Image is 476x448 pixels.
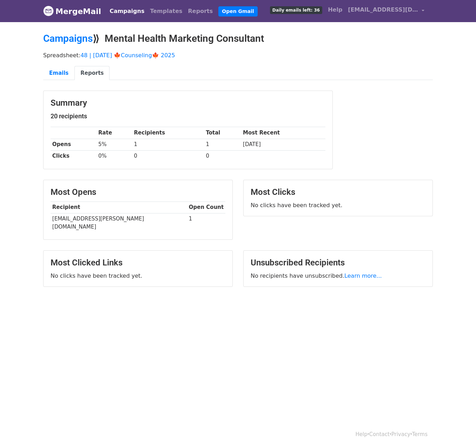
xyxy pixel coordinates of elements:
[345,3,427,19] a: [EMAIL_ADDRESS][DOMAIN_NAME]
[187,202,225,213] th: Open Count
[241,139,325,150] td: [DATE]
[267,3,325,17] a: Daily emails left: 36
[412,431,428,437] a: Terms
[369,431,390,437] a: Contact
[43,66,74,80] a: Emails
[204,127,242,139] th: Total
[43,4,101,19] a: MergeMail
[204,139,242,150] td: 1
[51,98,325,108] h3: Summary
[251,258,425,268] h3: Unsubscribed Recipients
[51,202,187,213] th: Recipient
[51,272,225,279] p: No clicks have been tracked yet.
[97,139,132,150] td: 5%
[325,3,345,17] a: Help
[356,431,368,437] a: Help
[348,6,418,14] span: [EMAIL_ADDRESS][DOMAIN_NAME]
[185,4,216,18] a: Reports
[241,127,325,139] th: Most Recent
[80,52,175,59] a: 48 | [DATE] 🍁Counseling🍁 2025
[97,127,132,139] th: Rate
[43,6,54,16] img: MergeMail logo
[218,6,257,17] a: Open Gmail
[43,33,93,44] a: Campaigns
[204,150,242,162] td: 0
[251,202,425,209] p: No clicks have been tracked yet.
[270,6,322,14] span: Daily emails left: 36
[251,187,425,197] h3: Most Clicks
[97,150,132,162] td: 0%
[51,139,97,150] th: Opens
[132,139,204,150] td: 1
[344,272,382,279] a: Learn more...
[147,4,185,18] a: Templates
[51,213,187,232] td: [EMAIL_ADDRESS][PERSON_NAME][DOMAIN_NAME]
[51,112,325,120] h5: 20 recipients
[441,414,476,448] iframe: Chat Widget
[391,431,410,437] a: Privacy
[51,187,225,197] h3: Most Opens
[51,150,97,162] th: Clicks
[132,127,204,139] th: Recipients
[43,33,433,45] h2: ⟫ Mental Health Marketing Consultant
[132,150,204,162] td: 0
[74,66,110,80] a: Reports
[43,52,433,59] p: Spreadsheet:
[107,4,147,18] a: Campaigns
[51,258,225,268] h3: Most Clicked Links
[251,272,425,279] p: No recipients have unsubscribed.
[187,213,225,232] td: 1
